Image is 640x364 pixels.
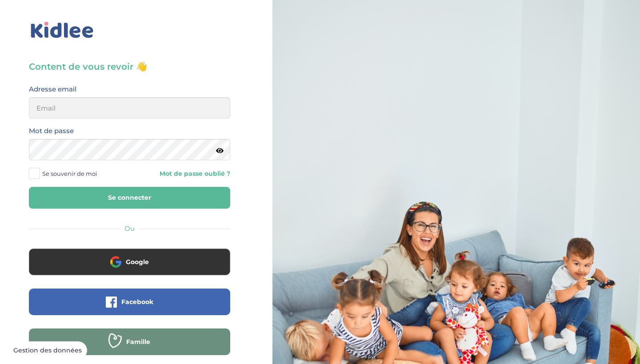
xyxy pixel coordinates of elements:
[29,60,230,73] h3: Content de vous revoir 👋
[124,224,135,233] span: Ou
[8,341,87,360] button: Gestion des données
[126,257,149,266] span: Google
[121,297,153,306] span: Facebook
[29,125,74,137] label: Mot de passe
[29,20,96,40] img: logo_kidlee_bleu
[136,170,230,178] a: Mot de passe oublié ?
[126,337,150,346] span: Famille
[13,347,82,355] span: Gestion des données
[106,297,117,308] img: facebook.png
[29,304,230,312] a: Facebook
[29,83,76,95] label: Adresse email
[42,168,97,179] span: Se souvenir de moi
[29,289,230,315] button: Facebook
[29,97,230,119] input: Email
[110,256,121,267] img: google.png
[29,187,230,209] button: Se connecter
[29,249,230,275] button: Google
[29,328,230,355] button: Famille
[29,344,230,352] a: Famille
[29,264,230,272] a: Google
